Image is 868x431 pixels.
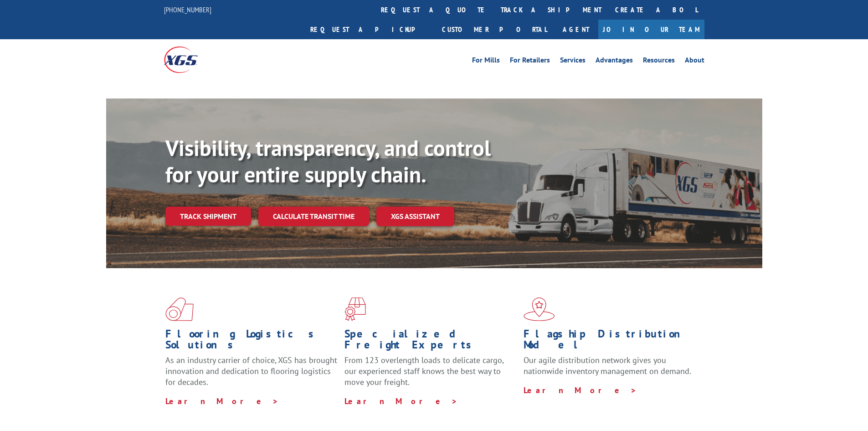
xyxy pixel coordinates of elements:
a: Customer Portal [435,20,554,39]
a: Calculate transit time [258,207,369,226]
a: About [685,57,704,67]
a: Request a pickup [303,20,435,39]
img: xgs-icon-flagship-distribution-model-red [524,297,555,321]
a: Advantages [596,57,633,67]
img: xgs-icon-total-supply-chain-intelligence-red [165,297,194,321]
a: Agent [554,20,598,39]
h1: Specialized Freight Experts [344,328,517,355]
a: Learn More > [524,385,637,395]
a: For Mills [472,57,500,67]
h1: Flooring Logistics Solutions [165,328,338,355]
p: From 123 overlength loads to delicate cargo, our experienced staff knows the best way to move you... [344,355,517,395]
span: As an industry carrier of choice, XGS has brought innovation and dedication to flooring logistics... [165,355,337,387]
img: xgs-icon-focused-on-flooring-red [344,297,366,321]
a: Track shipment [165,207,251,226]
span: Our agile distribution network gives you nationwide inventory management on demand. [524,355,691,376]
a: Resources [643,57,675,67]
a: Learn More > [344,396,458,406]
a: Join Our Team [598,20,704,39]
b: Visibility, transparency, and control for your entire supply chain. [165,134,491,188]
a: For Retailers [510,57,550,67]
a: Learn More > [165,396,279,406]
a: XGS ASSISTANT [376,207,454,226]
h1: Flagship Distribution Model [524,328,696,355]
a: [PHONE_NUMBER] [164,5,211,14]
a: Services [560,57,586,67]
